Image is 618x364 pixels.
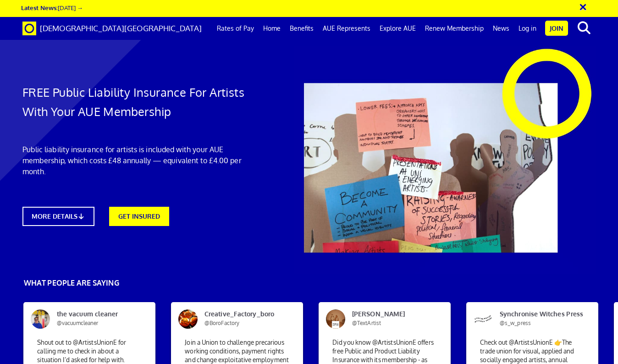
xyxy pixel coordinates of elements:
a: Rates of Pay [212,17,259,40]
h1: FREE Public Liability Insurance For Artists With Your AUE Membership [22,83,254,121]
a: Latest News:[DATE] → [21,4,83,11]
span: [PERSON_NAME] [345,309,433,328]
a: GET INSURED [109,207,169,226]
span: @s_w_press [500,320,531,326]
a: Log in [514,17,541,40]
a: MORE DETAILS [22,207,95,226]
p: Public liability insurance for artists is included with your AUE membership, which costs £48 annu... [22,144,254,177]
span: @TextArtist [352,320,381,326]
a: AUE Represents [318,17,375,40]
span: [DEMOGRAPHIC_DATA][GEOGRAPHIC_DATA] [40,23,202,33]
button: search [570,18,598,38]
strong: Latest News: [21,4,58,11]
a: Join [545,21,568,36]
a: Home [259,17,285,40]
span: Synchronise Witches Press [493,309,581,328]
span: the vacuum cleaner [50,309,138,328]
span: @BoroFactory [204,320,239,326]
a: Explore AUE [375,17,420,40]
span: @vacuumcleaner [57,320,98,326]
a: Renew Membership [420,17,488,40]
a: Brand [DEMOGRAPHIC_DATA][GEOGRAPHIC_DATA] [16,17,209,40]
a: Benefits [285,17,318,40]
span: Creative_Factory_boro [198,309,286,328]
a: News [488,17,514,40]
